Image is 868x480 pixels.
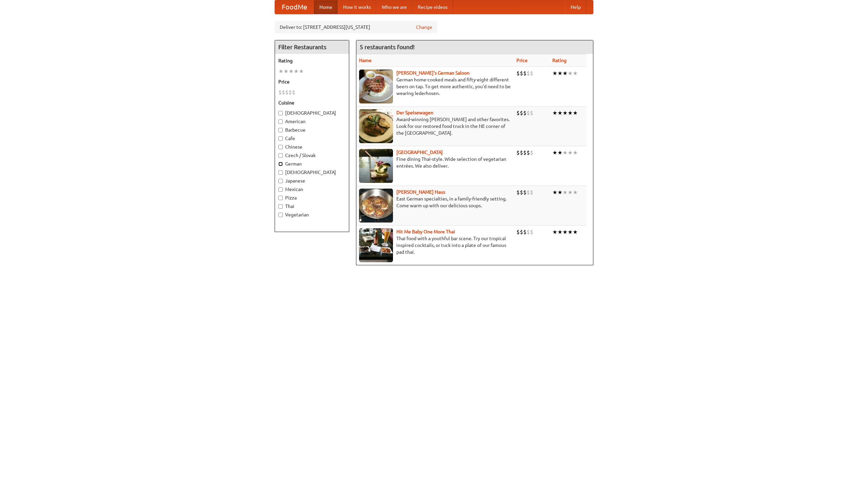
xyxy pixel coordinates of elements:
input: Barbecue [278,128,283,132]
li: ★ [278,68,283,75]
li: $ [516,149,520,156]
img: speisewagen.jpg [359,109,393,143]
img: kohlhaus.jpg [359,189,393,223]
p: East German specialties, in a family-friendly setting. Come warm up with our delicious soups. [359,195,511,209]
div: Deliver to: [STREET_ADDRESS][US_STATE] [275,21,437,33]
li: ★ [552,149,557,156]
label: Pizza [278,194,346,201]
img: satay.jpg [359,149,393,183]
input: Pizza [278,196,283,200]
li: ★ [568,189,573,196]
a: [PERSON_NAME]'s German Saloon [396,70,470,76]
a: Help [565,0,586,14]
li: $ [530,149,533,156]
li: $ [523,70,527,77]
label: [DEMOGRAPHIC_DATA] [278,169,346,176]
li: ★ [568,228,573,236]
label: Chinese [278,143,346,150]
li: ★ [552,70,557,77]
li: ★ [563,189,568,196]
label: Mexican [278,186,346,193]
li: ★ [557,70,563,77]
li: ★ [552,228,557,236]
li: $ [520,228,523,236]
img: esthers.jpg [359,70,393,103]
li: $ [530,109,533,117]
li: $ [282,89,285,96]
li: $ [530,228,533,236]
input: Czech / Slovak [278,153,283,158]
label: Thai [278,203,346,210]
a: Price [516,58,528,63]
a: Home [314,0,338,14]
li: $ [516,228,520,236]
li: $ [292,89,295,96]
li: $ [516,109,520,117]
input: [DEMOGRAPHIC_DATA] [278,111,283,115]
ng-pluralize: 5 restaurants found! [360,44,415,50]
a: Change [416,24,432,31]
a: Der Speisewagen [396,110,433,115]
li: ★ [573,228,578,236]
p: German home-cooked meals and fifty-eight different beers on tap. To get more authentic, you'd nee... [359,76,511,97]
input: Cafe [278,136,283,141]
a: Who we are [376,0,412,14]
li: ★ [563,70,568,77]
input: Chinese [278,145,283,149]
p: Thai food with a youthful bar scene. Try our tropical inspired cocktails, or tuck into a plate of... [359,235,511,255]
p: Fine dining Thai-style. Wide selection of vegetarian entrées. We also deliver. [359,156,511,169]
li: ★ [557,189,563,196]
input: Mexican [278,187,283,192]
label: Barbecue [278,127,346,133]
li: $ [516,189,520,196]
li: $ [278,89,282,96]
li: $ [527,189,530,196]
a: [PERSON_NAME] Haus [396,189,445,195]
li: ★ [563,149,568,156]
li: ★ [568,109,573,117]
li: $ [530,70,533,77]
li: $ [527,70,530,77]
li: $ [523,149,527,156]
li: $ [289,89,292,96]
li: $ [520,149,523,156]
li: ★ [573,109,578,117]
li: ★ [557,109,563,117]
input: [DEMOGRAPHIC_DATA] [278,170,283,175]
li: ★ [563,109,568,117]
li: ★ [563,228,568,236]
input: Thai [278,204,283,209]
li: $ [523,228,527,236]
p: Award-winning [PERSON_NAME] and other favorites. Look for our restored food truck in the NE corne... [359,116,511,136]
li: ★ [568,70,573,77]
li: ★ [294,68,299,75]
input: American [278,119,283,124]
a: Name [359,58,372,63]
a: Rating [552,58,567,63]
li: $ [520,189,523,196]
a: How it works [338,0,376,14]
a: Recipe videos [412,0,453,14]
li: ★ [573,189,578,196]
img: babythai.jpg [359,228,393,262]
label: American [278,118,346,125]
li: ★ [289,68,294,75]
a: [GEOGRAPHIC_DATA] [396,150,443,155]
li: $ [527,109,530,117]
h4: Filter Restaurants [275,40,349,54]
li: $ [516,70,520,77]
li: ★ [552,189,557,196]
li: ★ [283,68,289,75]
label: Cafe [278,135,346,142]
li: $ [520,109,523,117]
li: ★ [299,68,304,75]
li: $ [523,189,527,196]
li: ★ [573,149,578,156]
a: Hit Me Baby One More Thai [396,229,455,234]
li: ★ [557,149,563,156]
